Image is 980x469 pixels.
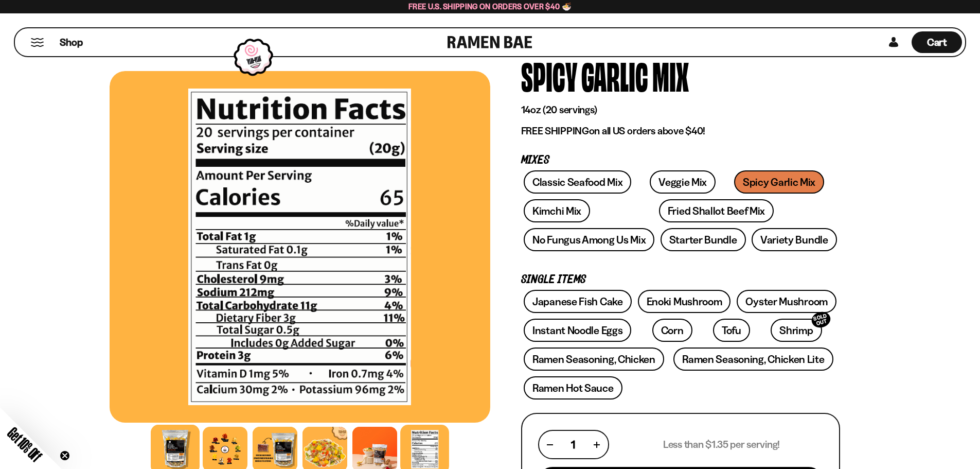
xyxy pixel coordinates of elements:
[571,438,575,451] span: 1
[521,125,840,137] p: on all US orders above $40!
[581,56,648,95] div: Garlic
[521,275,840,285] p: Single Items
[521,125,589,137] strong: FREE SHIPPING
[673,348,833,371] a: Ramen Seasoning, Chicken Lite
[524,348,664,371] a: Ramen Seasoning, Chicken
[737,290,836,313] a: Oyster Mushroom
[927,36,947,48] span: Cart
[659,199,774,222] a: Fried Shallot Beef Mix
[524,290,632,313] a: Japanese Fish Cake
[5,424,45,464] span: Get 10% Off
[60,36,83,49] span: Shop
[524,319,631,342] a: Instant Noodle Eggs
[771,319,822,342] a: ShrimpSOLD OUT
[652,319,692,342] a: Corn
[60,450,70,461] button: Close teaser
[30,38,44,47] button: Mobile Menu Trigger
[650,170,716,194] a: Veggie Mix
[521,56,577,95] div: Spicy
[661,228,746,251] a: Starter Bundle
[638,290,731,313] a: Enoki Mushroom
[663,438,780,451] p: Less than $1.35 per serving!
[524,199,590,222] a: Kimchi Mix
[521,103,840,116] p: 14oz (20 servings)
[521,155,840,165] p: Mixes
[810,310,832,330] div: SOLD OUT
[408,2,572,11] span: Free U.S. Shipping on Orders over $40 🍜
[652,56,689,95] div: Mix
[524,376,622,399] a: Ramen Hot Sauce
[752,228,837,251] a: Variety Bundle
[524,228,654,251] a: No Fungus Among Us Mix
[912,28,962,56] a: Cart
[524,170,631,194] a: Classic Seafood Mix
[713,319,750,342] a: Tofu
[60,31,83,53] a: Shop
